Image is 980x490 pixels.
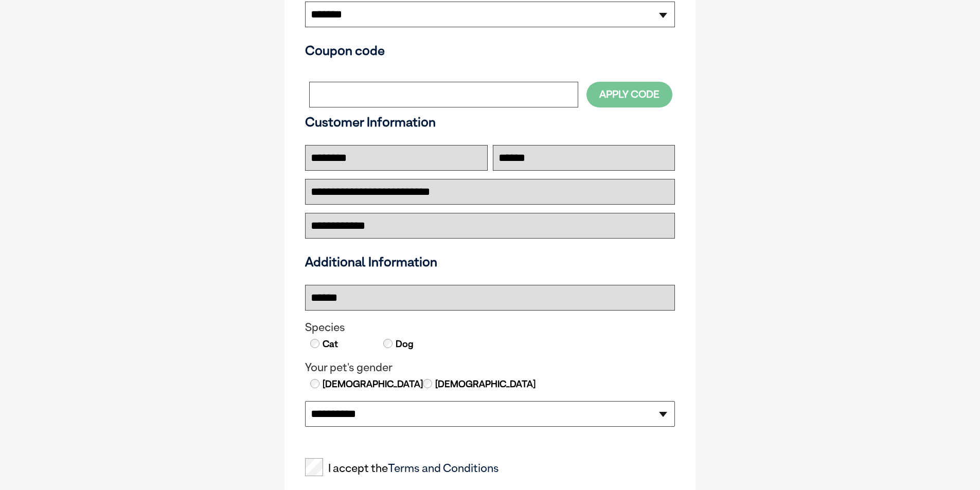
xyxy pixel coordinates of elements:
[305,458,323,476] input: I accept theTerms and Conditions
[388,461,499,475] a: Terms and Conditions
[305,43,675,58] h3: Coupon code
[586,82,672,107] button: Apply Code
[305,361,675,374] legend: Your pet's gender
[305,114,675,130] h3: Customer Information
[301,254,679,269] h3: Additional Information
[305,321,675,334] legend: Species
[305,462,499,475] label: I accept the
